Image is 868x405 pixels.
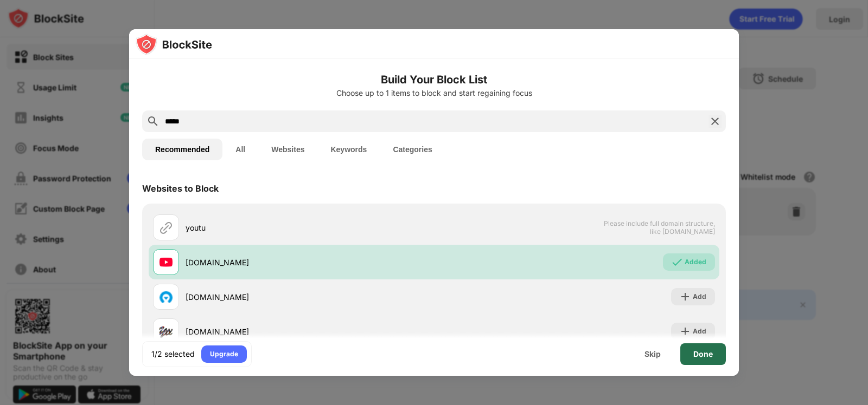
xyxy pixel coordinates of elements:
[380,139,445,160] button: Categories
[142,89,726,97] div: Choose up to 1 items to block and start regaining focus
[146,115,159,128] img: search.svg
[159,325,173,338] img: favicons
[644,350,661,358] div: Skip
[693,291,706,302] div: Add
[136,34,212,55] img: logo-blocksite.svg
[210,349,238,360] div: Upgrade
[186,326,434,337] div: [DOMAIN_NAME]
[142,71,726,88] h6: Build Your Block List
[151,349,195,360] div: 1/2 selected
[693,350,713,358] div: Done
[186,257,434,268] div: [DOMAIN_NAME]
[186,222,434,233] div: youtu
[693,326,706,337] div: Add
[142,183,219,194] div: Websites to Block
[159,256,173,269] img: favicons
[159,290,173,303] img: favicons
[222,139,258,160] button: All
[142,139,222,160] button: Recommended
[709,115,722,128] img: search-close
[186,291,434,303] div: [DOMAIN_NAME]
[685,257,706,267] div: Added
[258,139,317,160] button: Websites
[317,139,380,160] button: Keywords
[159,221,173,234] img: url.svg
[603,219,715,236] span: Please include full domain structure, like [DOMAIN_NAME]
